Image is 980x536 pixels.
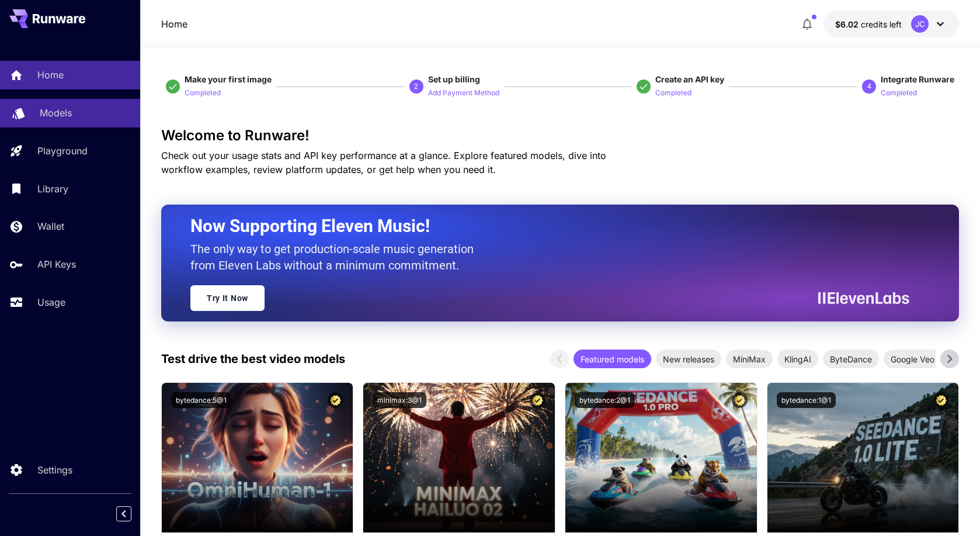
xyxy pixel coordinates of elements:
p: 4 [867,81,871,92]
nav: breadcrumb [161,17,187,31]
p: Playground [37,144,88,158]
button: $6.01825JC [823,11,959,37]
p: Completed [655,88,691,99]
span: Create an API key [655,74,724,84]
span: KlingAI [777,353,818,365]
span: Google Veo [884,353,941,365]
button: bytedance:2@1 [575,392,635,408]
div: Collapse sidebar [125,503,140,524]
span: Integrate Runware [881,74,954,84]
p: The only way to get production-scale music generation from Eleven Labs without a minimum commitment. [190,241,482,274]
p: Completed [185,88,221,99]
p: Usage [37,295,65,309]
a: Home [161,17,187,31]
h2: Now Supporting Eleven Music! [190,215,901,237]
button: Certified Model – Vetted for best performance and includes a commercial license. [530,392,545,408]
p: Completed [881,88,917,99]
button: minimax:3@1 [373,392,426,408]
div: ByteDance [823,350,879,368]
span: credits left [861,19,902,29]
span: Featured models [574,353,651,365]
button: Certified Model – Vetted for best performance and includes a commercial license. [933,392,949,408]
p: Home [37,68,64,82]
p: 2 [414,81,418,92]
img: alt [767,383,959,532]
a: Try It Now [190,285,265,311]
img: alt [162,383,353,532]
div: Featured models [574,350,651,368]
button: bytedance:1@1 [777,392,836,408]
img: alt [565,383,757,532]
span: ByteDance [823,353,879,365]
button: Completed [655,85,691,99]
span: Set up billing [428,74,480,84]
h3: Welcome to Runware! [161,127,959,144]
p: API Keys [37,257,76,271]
div: MiniMax [726,350,773,368]
button: Completed [185,85,221,99]
button: Completed [881,85,917,99]
span: $6.02 [835,19,861,29]
button: Add Payment Method [428,85,499,99]
div: $6.01825 [835,18,902,30]
span: Check out your usage stats and API key performance at a glance. Explore featured models, dive int... [161,150,606,175]
img: alt [363,383,555,532]
button: Collapse sidebar [116,506,131,521]
button: Certified Model – Vetted for best performance and includes a commercial license. [732,392,748,408]
p: Settings [37,463,72,477]
span: MiniMax [726,353,773,365]
div: KlingAI [777,350,818,368]
p: Library [37,182,68,196]
p: Test drive the best video models [161,350,345,368]
div: JC [911,15,929,33]
button: Certified Model – Vetted for best performance and includes a commercial license. [328,392,343,408]
p: Models [40,106,72,120]
div: New releases [656,350,721,368]
p: Add Payment Method [428,88,499,99]
div: Google Veo [884,350,941,368]
p: Wallet [37,219,64,233]
button: bytedance:5@1 [171,392,231,408]
span: New releases [656,353,721,365]
span: Make your first image [185,74,272,84]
